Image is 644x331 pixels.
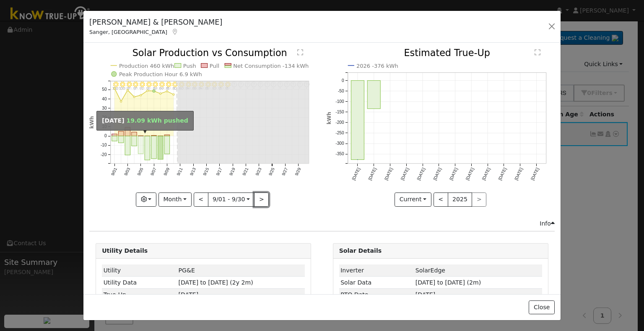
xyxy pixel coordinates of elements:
p: 97° [125,87,133,90]
circle: onclick="" [120,101,122,103]
text: -250 [335,131,344,136]
p: 89° [151,87,160,90]
rect: onclick="" [145,136,150,160]
rect: onclick="" [158,136,164,136]
rect: onclick="" [138,136,144,136]
text: Estimated True-Up [404,48,490,59]
circle: onclick="" [114,87,115,89]
i: 9/03 - Clear [127,82,132,87]
text: [DATE] [497,167,507,181]
text: 30 [102,106,107,110]
button: < [194,192,208,207]
button: Current [395,192,431,207]
circle: onclick="" [127,90,128,91]
text: 9/03 [123,167,131,177]
h5: [PERSON_NAME] & [PERSON_NAME] [89,17,222,28]
p: 80° [171,87,179,90]
i: 9/06 - Clear [146,82,151,87]
text: 9/15 [202,167,210,177]
rect: onclick="" [125,136,130,155]
text: [DATE] [400,167,410,181]
rect: onclick="" [367,81,380,109]
text: Production 460 kWh [119,63,174,69]
text: -20 [101,152,107,157]
circle: onclick="" [153,90,155,92]
i: 9/04 - Clear [133,82,138,87]
td: Solar Data [339,277,414,289]
text: [DATE] [514,167,524,181]
strong: Utility Details [102,247,148,254]
p: 92° [145,87,153,90]
rect: onclick="" [164,135,170,136]
text: 9/23 [255,167,262,177]
rect: onclick="" [151,136,157,159]
button: 9/01 - 9/30 [208,192,255,207]
text: [DATE] [384,167,394,181]
text: 0 [341,78,344,83]
span: ID: 17144590, authorized: 08/06/25 [179,267,195,274]
text: Solar Production vs Consumption [132,48,287,59]
text: -10 [101,143,107,148]
span: [DATE] to [DATE] (2m) [415,279,481,286]
text: 9/19 [229,167,236,177]
text: [DATE] [351,167,361,181]
text: [DATE] [367,167,377,181]
td: Utility Data [102,277,177,289]
text: 9/25 [268,167,275,177]
text: 40 [102,97,107,101]
rect: onclick="" [132,132,137,136]
rect: onclick="" [138,136,144,154]
rect: onclick="" [112,136,117,141]
td: True-Up [102,289,177,301]
circle: onclick="" [140,95,142,96]
text:  [298,49,304,56]
button: < [434,192,448,207]
i: 9/09 - Clear [166,82,171,87]
circle: onclick="" [133,96,135,98]
text: Net Consumption -134 kWh [234,63,309,69]
text: -300 [335,141,344,146]
text: 9/13 [189,167,197,177]
button: Close [529,300,554,315]
text: [DATE] [416,167,426,181]
text: 9/09 [163,167,170,177]
i: 9/05 - Clear [140,82,145,87]
td: Utility [102,264,177,277]
span: 19.09 kWh pushed [126,117,188,124]
p: 102° [112,87,120,90]
text: kWh [326,112,332,125]
strong: Solar Details [339,247,382,254]
button: 2025 [448,192,473,207]
text: -200 [335,121,344,125]
text: [DATE] [432,167,442,181]
text: [DATE] [449,167,459,181]
circle: onclick="" [173,94,174,95]
p: 97° [132,87,140,90]
p: 83° [164,87,173,90]
text: 50 [102,87,107,92]
text: 9/29 [294,167,302,177]
text: 9/05 [137,167,144,177]
text: [DATE] [530,167,540,181]
span: [DATE] [415,291,436,298]
i: 9/01 - Clear [113,82,118,87]
text: 9/17 [216,167,223,177]
text: -350 [335,152,344,157]
a: Map [171,28,179,35]
circle: onclick="" [160,93,161,95]
rect: onclick="" [158,136,164,160]
text: -150 [335,110,344,114]
span: [DATE] to [DATE] (2y 2m) [179,279,253,286]
p: 100° [119,87,127,90]
td: [DATE] [177,289,305,301]
p: 92° [138,87,147,90]
rect: onclick="" [119,136,124,143]
rect: onclick="" [151,136,157,136]
i: 9/02 - MostlyClear [120,82,125,87]
text: 9/11 [176,167,184,177]
rect: onclick="" [164,136,170,154]
text: 9/01 [110,167,118,177]
div: Info [540,219,555,228]
text: 9/21 [241,167,249,177]
rect: onclick="" [351,81,364,160]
